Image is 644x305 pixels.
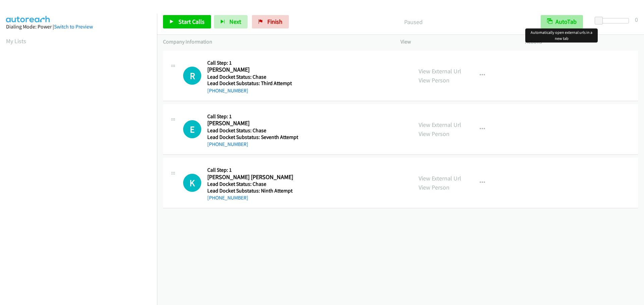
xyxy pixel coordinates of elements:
[541,15,583,28] button: AutoTab
[183,120,201,138] h1: E
[183,67,201,85] h1: R
[419,76,449,84] a: View Person
[178,18,205,25] span: Start Calls
[207,113,298,120] h5: Call Step: 1
[6,37,26,45] a: My Lists
[419,67,461,75] a: View External Url
[207,141,248,147] a: [PHONE_NUMBER]
[183,174,201,192] h1: K
[214,15,248,28] button: Next
[419,174,461,182] a: View External Url
[229,18,241,25] span: Next
[598,18,629,23] div: Delay between calls (in seconds)
[635,15,638,24] div: 0
[298,17,529,26] p: Paused
[252,15,289,28] a: Finish
[207,173,297,181] h2: [PERSON_NAME] [PERSON_NAME]
[207,87,248,94] a: [PHONE_NUMBER]
[207,195,248,201] a: [PHONE_NUMBER]
[207,181,297,187] h5: Lead Docket Status: Chase
[419,130,449,138] a: View Person
[207,120,297,127] h2: [PERSON_NAME]
[207,187,297,194] h5: Lead Docket Substatus: Ninth Attempt
[183,174,201,192] div: The call is yet to be attempted
[183,67,201,85] div: The call is yet to be attempted
[163,15,211,28] a: Start Calls
[207,60,297,66] h5: Call Step: 1
[207,80,297,87] h5: Lead Docket Substatus: Third Attempt
[207,66,297,74] h2: [PERSON_NAME]
[207,74,297,80] h5: Lead Docket Status: Chase
[419,121,461,129] a: View External Url
[419,183,449,191] a: View Person
[207,127,298,134] h5: Lead Docket Status: Chase
[6,23,151,31] div: Dialing Mode: Power |
[183,120,201,138] div: The call is yet to be attempted
[163,38,388,46] p: Company Information
[400,38,513,46] p: View
[267,18,282,25] span: Finish
[525,28,598,43] div: Automatically open external urls in a new tab
[207,134,298,141] h5: Lead Docket Substatus: Seventh Attempt
[54,23,93,30] a: Switch to Preview
[207,167,297,173] h5: Call Step: 1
